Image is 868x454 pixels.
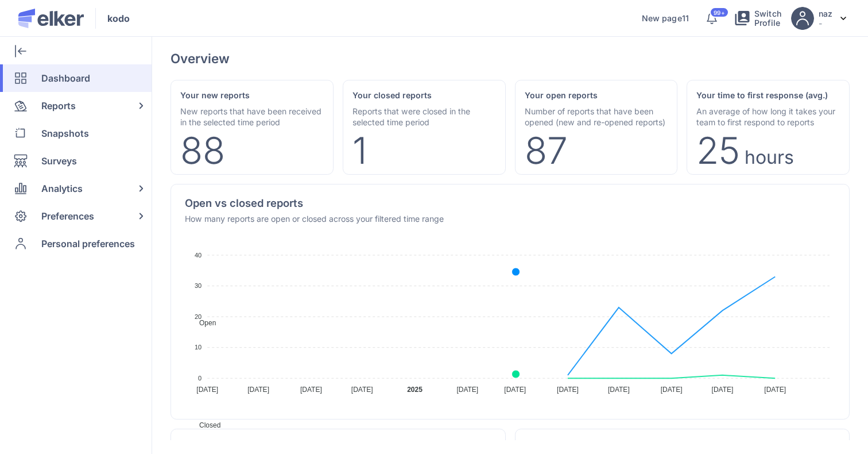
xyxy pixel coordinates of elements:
span: Closed [191,421,220,429]
span: kodo [107,11,130,25]
div: Number of reports that have been opened (new and re-opened reports) [525,106,668,128]
tspan: 30 [195,282,201,289]
div: Your new reports [180,90,324,101]
span: Snapshots [41,120,89,147]
tspan: 40 [195,251,201,258]
tspan: 20 [195,313,201,320]
img: svg%3e [840,17,846,20]
span: Surveys [41,147,77,175]
div: An average of how long it takes your team to first respond to reports [696,106,840,128]
div: Open vs closed reports [185,198,444,209]
span: Analytics [41,175,83,202]
span: Open [191,319,216,327]
div: Hours [745,151,794,165]
img: Elker [18,9,84,28]
span: 99+ [714,10,724,16]
span: Reports [41,92,76,120]
div: How many reports are open or closed across your filtered time range [185,213,444,224]
div: Overview [170,51,230,66]
img: avatar [791,7,814,30]
span: Switch Profile [754,9,782,28]
tspan: 0 [198,375,201,382]
div: New reports that have been received in the selected time period [180,106,324,128]
div: 88 [180,137,225,165]
div: Reports that were closed in the selected time period [352,106,496,128]
div: 87 [525,137,568,165]
div: Your time to first response (avg.) [696,90,840,101]
a: New page11 [642,14,689,23]
div: 1 [352,137,367,165]
span: Dashboard [41,64,90,92]
p: - [819,18,832,28]
tspan: 10 [195,344,201,351]
span: Preferences [41,202,94,230]
tspan: [DATE] [196,386,218,394]
span: Personal preferences [41,230,135,257]
div: 25 [696,137,740,165]
h5: naz [819,9,832,18]
div: Your open reports [525,90,668,101]
div: Your closed reports [352,90,496,101]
